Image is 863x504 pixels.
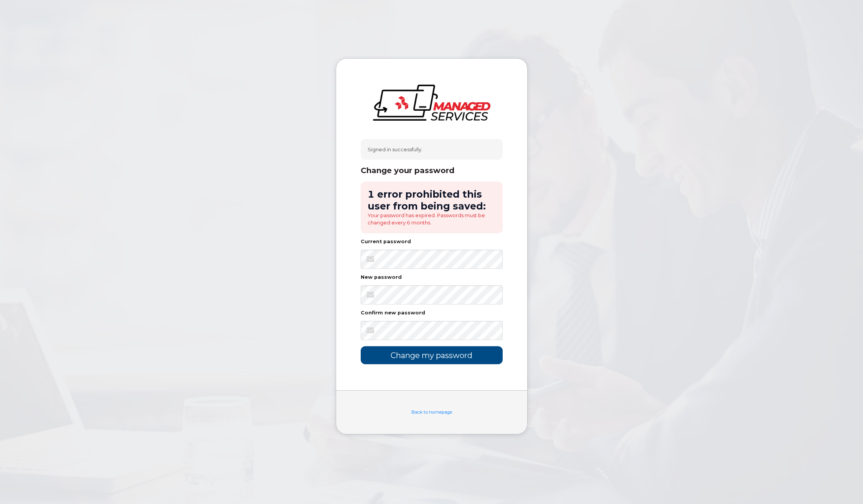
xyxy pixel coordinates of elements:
div: Signed in successfully. [361,139,503,160]
div: Change your password [361,166,503,175]
label: Confirm new password [361,311,425,316]
input: Change my password [361,346,503,364]
a: Back to homepage [411,409,452,415]
li: Your password has expired. Passwords must be changed every 6 months. [368,212,496,226]
label: New password [361,275,402,280]
img: logo-large.png [373,85,490,121]
h2: 1 error prohibited this user from being saved: [368,188,496,212]
label: Current password [361,239,411,244]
